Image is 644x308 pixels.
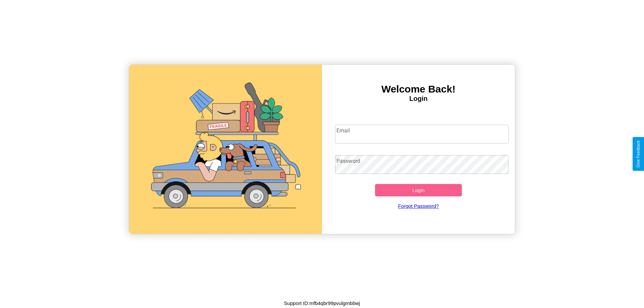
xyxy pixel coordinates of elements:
[322,83,515,95] h3: Welcome Back!
[636,140,641,168] div: Give Feedback
[129,65,322,234] img: gif
[375,184,462,196] button: Login
[332,196,505,215] a: Forgot Password?
[284,299,360,308] p: Support ID: mfb4qbr99pvulgmbbwj
[322,95,515,103] h4: Login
